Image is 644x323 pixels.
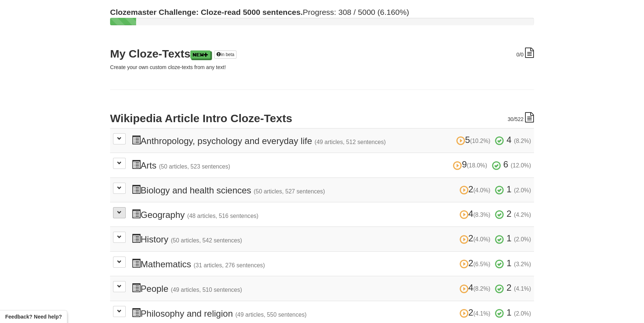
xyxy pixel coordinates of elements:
small: (8.3%) [473,212,490,218]
span: Open feedback widget [5,313,62,320]
h3: Mathematics [132,258,531,269]
small: (6.5%) [473,261,490,267]
small: (2.0%) [514,236,531,242]
small: (8.2%) [473,286,490,292]
small: (2.0%) [514,310,531,317]
span: 2 [506,209,511,219]
p: Create your own custom cloze-texts from any text! [110,63,534,71]
h3: History [132,234,531,244]
small: (12.0%) [511,162,531,169]
h3: People [132,283,531,294]
small: (49 articles, 512 sentences) [315,139,386,145]
small: (48 articles, 516 sentences) [187,213,258,219]
span: 2 [459,184,493,194]
h3: Geography [132,209,531,220]
small: (8.2%) [514,138,531,144]
span: 1 [506,307,511,317]
span: 1 [506,184,511,194]
div: /0 [516,48,534,58]
h3: Anthropology, psychology and everyday life [132,135,531,146]
h3: Biology and health sciences [132,185,531,195]
small: (4.0%) [473,187,490,193]
span: 2 [459,307,493,317]
strong: Clozemaster Challenge: Cloze-read 5000 sentences. [110,8,303,16]
a: in beta [214,50,236,59]
small: (4.1%) [473,310,490,317]
span: 2 [459,233,493,243]
h2: Wikipedia Article Intro Cloze-Texts [110,112,534,124]
span: 1 [506,258,511,268]
span: 9 [453,159,490,169]
span: 6 [503,159,508,169]
span: 4 [459,209,493,219]
small: (18.0%) [467,162,487,169]
span: 30 [508,116,513,122]
small: (3.2%) [514,261,531,267]
small: (4.2%) [514,212,531,218]
span: Progress: 308 / 5000 (6.160%) [110,8,409,16]
div: /522 [508,112,534,123]
h2: My Cloze-Texts [110,48,534,60]
small: (4.0%) [473,236,490,242]
span: 2 [459,258,493,268]
h3: Arts [132,160,531,170]
span: 5 [456,135,493,145]
small: (10.2%) [470,138,490,144]
small: (31 articles, 276 sentences) [194,262,265,268]
span: 4 [459,283,493,293]
small: (49 articles, 510 sentences) [171,287,242,293]
small: (49 articles, 550 sentences) [235,311,307,318]
span: 4 [506,135,511,145]
h3: Philosophy and religion [132,308,531,319]
small: (50 articles, 542 sentences) [171,237,242,244]
span: 2 [506,283,511,293]
a: New [190,50,210,59]
small: (2.0%) [514,187,531,193]
small: (50 articles, 523 sentences) [159,163,230,170]
small: (4.1%) [514,286,531,292]
span: 0 [516,52,519,58]
span: 1 [506,233,511,243]
small: (50 articles, 527 sentences) [254,188,325,195]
